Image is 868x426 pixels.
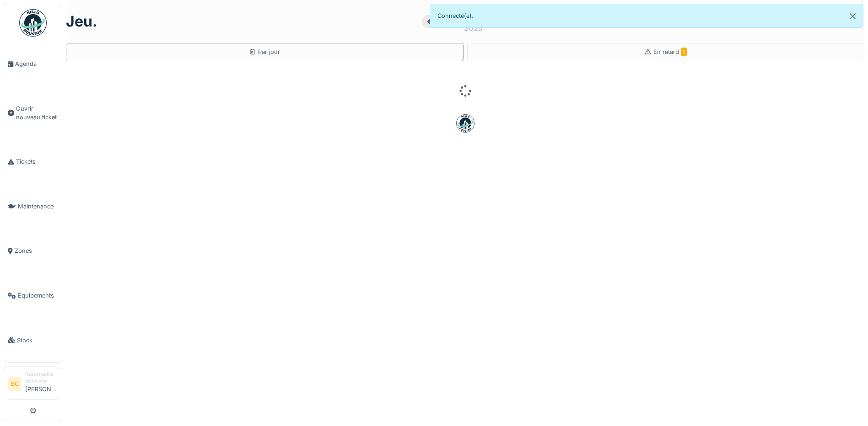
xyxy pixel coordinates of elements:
a: BC Responsable technicien[PERSON_NAME] [8,371,58,399]
a: Stock [4,318,62,362]
a: Équipements [4,273,62,318]
img: badge-BVDL4wpA.svg [456,114,474,133]
span: Maintenance [18,202,58,211]
a: Zones [4,229,62,273]
h1: jeu. [66,13,97,30]
span: 1 [681,48,687,56]
span: Équipements [18,291,58,300]
span: Agenda [15,59,58,68]
a: Ouvrir nouveau ticket [4,86,62,140]
a: Tickets [4,139,62,184]
div: Responsable technicien [25,371,58,385]
a: Agenda [4,42,62,86]
a: Maintenance [4,184,62,229]
li: BC [8,377,22,391]
img: Badge_color-CXgf-gQk.svg [19,9,47,37]
span: Ouvrir nouveau ticket [16,104,58,122]
span: En retard [653,48,687,55]
li: [PERSON_NAME] [25,371,58,397]
div: 2025 [464,23,483,34]
button: Close [842,4,863,28]
div: Par jour [249,48,280,56]
span: Stock [17,336,58,345]
span: Zones [15,246,58,255]
span: Tickets [16,157,58,166]
div: Connecté(e). [430,4,864,28]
